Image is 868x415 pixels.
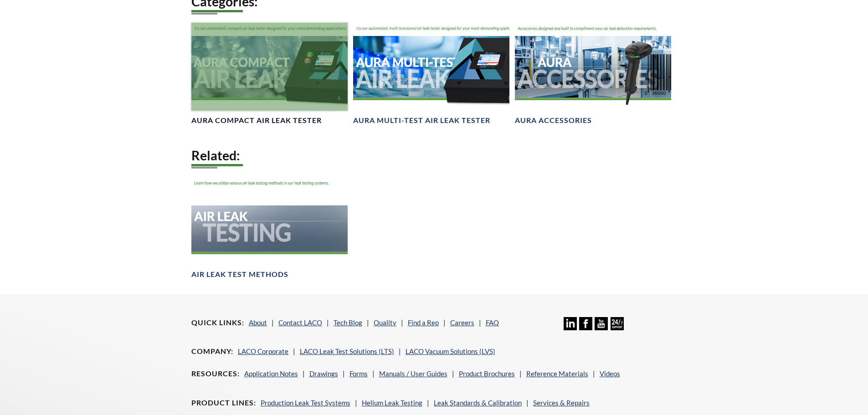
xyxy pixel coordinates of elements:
a: About [249,318,267,327]
h4: AURA Accessories [515,116,592,125]
h2: Related: [191,147,677,164]
h4: Company [191,347,233,356]
a: Air Leak Testing headerAir Leak Test Methods [191,177,348,280]
a: Drawings [309,369,338,378]
a: Manuals / User Guides [379,369,447,378]
h4: AURA Multi-Test Air Leak Tester [353,116,490,125]
a: Leak Standards & Calibration [434,399,522,407]
a: Product Brochures [459,369,515,378]
h4: Resources [191,369,240,379]
a: Contact LACO [278,318,322,327]
a: Tech Blog [334,318,362,327]
a: 24/7 Support [611,323,624,332]
a: Find a Rep [408,318,439,327]
h4: Product Lines [191,398,256,408]
a: Careers [450,318,474,327]
img: 24/7 Support Icon [611,317,624,330]
a: Helium Leak Testing [362,399,422,407]
a: FAQ [486,318,499,327]
h4: Air Leak Test Methods [191,270,288,279]
a: Reference Materials [526,369,588,378]
a: Services & Repairs [533,399,590,407]
a: LACO Corporate [238,347,288,355]
a: Quality [374,318,396,327]
h4: Quick Links [191,318,244,328]
a: Header showing AURA Multi-Test productAURA Multi-Test Air Leak Tester [353,23,509,125]
a: LACO Leak Test Solutions (LTS) [300,347,394,355]
h4: AURA Compact Air Leak Tester [191,116,322,125]
a: Videos [600,369,620,378]
a: Aura Accessories headerAURA Accessories [515,23,671,125]
a: Production Leak Test Systems [261,399,350,407]
a: LACO Vacuum Solutions (LVS) [406,347,495,355]
a: Application Notes [244,369,298,378]
a: Header showing AURA Compact productAURA Compact Air Leak Tester [191,23,348,125]
a: Forms [349,369,368,378]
